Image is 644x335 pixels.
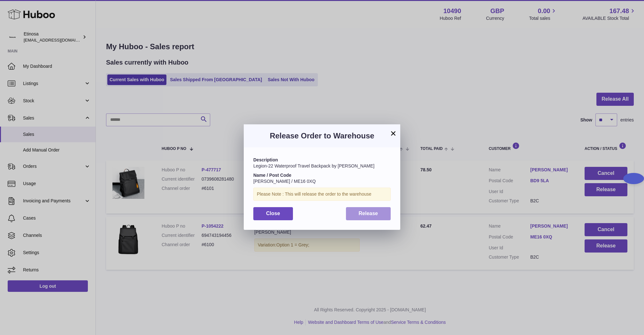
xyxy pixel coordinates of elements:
[253,173,291,178] strong: Name / Post Code
[389,129,397,137] button: ×
[346,207,391,220] button: Release
[253,188,391,201] div: Please Note : This will release the order to the warehouse
[253,179,316,184] span: [PERSON_NAME] / ME16 0XQ
[253,163,374,168] span: Legion-22 Waterproof Travel Backpack by [PERSON_NAME]
[253,157,278,162] strong: Description
[253,131,391,141] h3: Release Order to Warehouse
[253,207,293,220] button: Close
[359,211,378,216] span: Release
[266,211,280,216] span: Close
